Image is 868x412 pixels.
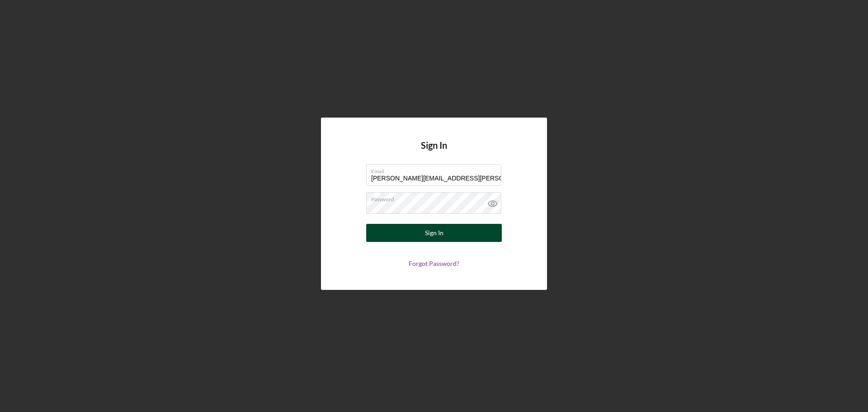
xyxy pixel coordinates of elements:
label: Password [371,193,501,203]
label: Email [371,165,501,175]
div: Sign In [425,224,443,242]
button: Sign In [366,224,502,242]
h4: Sign In [421,140,447,164]
a: Forgot Password? [409,260,459,267]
